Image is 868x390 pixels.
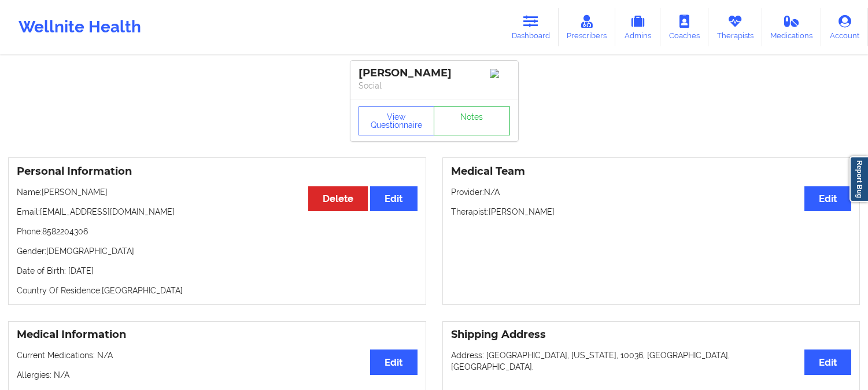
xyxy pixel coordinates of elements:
[17,285,418,296] p: Country Of Residence: [GEOGRAPHIC_DATA]
[17,245,418,257] p: Gender: [DEMOGRAPHIC_DATA]
[503,8,559,46] a: Dashboard
[17,369,418,381] p: Allergies: N/A
[451,349,852,373] p: Address: [GEOGRAPHIC_DATA], [US_STATE], 10036, [GEOGRAPHIC_DATA], [GEOGRAPHIC_DATA].
[359,106,435,135] button: View Questionnaire
[451,165,852,178] h3: Medical Team
[17,349,418,361] p: Current Medications: N/A
[359,80,510,91] p: Social
[804,349,851,374] button: Edit
[490,69,510,78] img: Image%2Fplaceholer-image.png
[451,328,852,341] h3: Shipping Address
[708,8,762,46] a: Therapists
[849,156,868,202] a: Report Bug
[17,226,418,237] p: Phone: 8582204306
[308,186,368,211] button: Delete
[370,349,417,374] button: Edit
[434,106,510,135] a: Notes
[359,67,510,80] div: [PERSON_NAME]
[17,328,418,341] h3: Medical Information
[370,186,417,211] button: Edit
[451,206,852,218] p: Therapist: [PERSON_NAME]
[821,8,868,46] a: Account
[17,165,418,178] h3: Personal Information
[17,206,418,218] p: Email: [EMAIL_ADDRESS][DOMAIN_NAME]
[615,8,660,46] a: Admins
[660,8,708,46] a: Coaches
[451,186,852,198] p: Provider: N/A
[17,265,418,277] p: Date of Birth: [DATE]
[17,186,418,198] p: Name: [PERSON_NAME]
[559,8,616,46] a: Prescribers
[762,8,822,46] a: Medications
[804,186,851,211] button: Edit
